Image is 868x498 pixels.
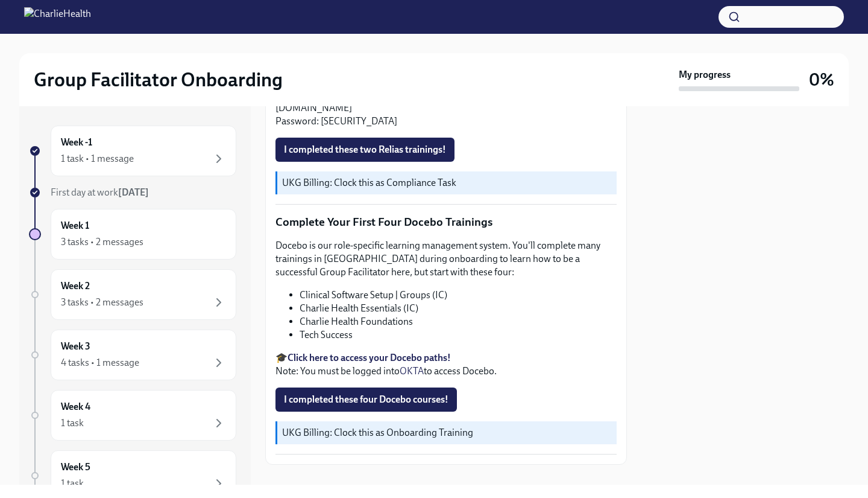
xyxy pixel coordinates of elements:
div: 1 task • 1 message [61,152,134,165]
li: Tech Success [300,328,617,342]
div: 1 task [61,417,84,430]
div: 3 tasks • 2 messages [61,235,143,249]
p: UKG Billing: Clock this as Onboarding Training [282,426,612,439]
div: 4 tasks • 1 message [61,356,139,369]
h6: Week -1 [61,136,92,149]
a: First day at work[DATE] [29,186,236,199]
h6: Week 4 [61,400,90,413]
div: 1 task [61,477,84,490]
p: 🎓 Note: You must be logged into to access Docebo. [275,351,617,378]
h6: Week 1 [61,219,89,232]
p: Docebo is our role-specific learning management system. You'll complete many trainings in [GEOGRA... [275,239,617,279]
span: First day at work [51,187,149,198]
h6: Week 5 [61,461,90,474]
p: UKG Billing: Clock this as Compliance Task [282,176,612,190]
a: Week 23 tasks • 2 messages [29,269,236,320]
a: Click here to access your Docebo paths! [288,352,451,363]
button: I completed these four Docebo courses! [275,388,457,412]
span: I completed these four Docebo courses! [284,394,448,406]
a: Week 41 task [29,390,236,441]
a: Week -11 task • 1 message [29,126,236,176]
h2: Group Facilitator Onboarding [34,68,283,92]
h3: 0% [809,69,834,91]
span: I completed these two Relias trainings! [284,144,446,156]
strong: [DATE] [118,187,149,198]
strong: My progress [679,68,731,81]
li: Clinical Software Setup | Groups (IC) [300,289,617,302]
a: OKTA [400,365,424,377]
h6: Week 2 [61,279,90,293]
a: Week 34 tasks • 1 message [29,330,236,380]
p: Complete Your First Four Docebo Trainings [275,214,617,230]
li: Charlie Health Foundations [300,315,617,328]
img: CharlieHealth [24,7,91,27]
h6: Week 3 [61,340,90,353]
li: Charlie Health Essentials (IC) [300,302,617,315]
button: I completed these two Relias trainings! [275,138,454,162]
a: Week 13 tasks • 2 messages [29,209,236,260]
div: 3 tasks • 2 messages [61,296,143,309]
